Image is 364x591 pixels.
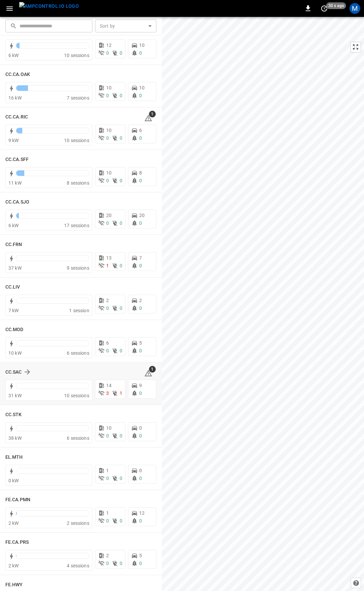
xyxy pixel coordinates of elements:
span: 31 kW [8,393,22,398]
span: 0 [120,93,122,98]
span: 11 kW [8,180,22,186]
span: 0 [106,476,109,481]
span: 10 [106,170,112,176]
span: 0 [120,561,122,566]
span: 9 kW [8,138,19,143]
span: 0 [139,348,142,353]
span: 0 [106,220,109,226]
span: 0 [139,518,142,523]
span: 6 kW [8,223,19,228]
div: profile-icon [350,3,360,14]
span: 1 [149,366,156,373]
span: 0 [139,561,142,566]
span: 0 [106,348,109,353]
span: 38 kW [8,435,22,441]
span: 9 sessions [67,265,89,271]
span: 10 kW [8,350,22,356]
span: 0 [120,433,122,438]
span: 0 [120,135,122,141]
span: 1 [120,391,122,396]
span: 0 [120,518,122,523]
span: 0 kW [8,478,19,483]
span: 0 [106,178,109,183]
span: 7 sessions [67,95,89,101]
span: 0 [120,476,122,481]
span: 7 kW [8,308,19,313]
span: 5 [139,553,142,558]
h6: CC.CA.RIC [5,113,28,121]
span: 2 kW [8,520,19,526]
h6: CC.LIV [5,284,20,291]
span: 0 [120,220,122,226]
span: 0 [120,263,122,268]
span: 0 [120,178,122,183]
span: 0 [139,135,142,141]
span: 16 kW [8,95,22,101]
span: 30 s ago [326,2,346,9]
span: 1 session [69,308,89,313]
span: 0 [139,50,142,56]
h6: CC.CA.OAK [5,71,30,78]
span: 13 [106,255,112,261]
span: 10 sessions [64,53,89,58]
span: 2 [106,553,109,558]
span: 2 [106,298,109,303]
span: 12 [139,510,145,516]
span: 6 kW [8,53,19,58]
span: 10 [106,425,112,431]
span: 0 [106,50,109,56]
span: 17 sessions [64,223,89,228]
span: 0 [139,305,142,311]
img: ampcontrol.io logo [19,2,79,10]
span: 20 [139,213,145,218]
button: set refresh interval [319,3,330,14]
span: 10 [106,85,112,90]
canvas: Map [162,17,364,591]
span: 6 sessions [67,350,89,356]
span: 6 [139,128,142,133]
h6: CC.SAC [5,369,22,376]
h6: CC.STK [5,411,22,419]
span: 1 [149,111,156,117]
span: 0 [120,348,122,353]
span: 0 [139,220,142,226]
span: 1 [106,263,109,268]
h6: FE.HWY [5,581,23,589]
h6: CC.CA.SFF [5,156,29,163]
span: 9 [139,383,142,388]
span: 0 [120,305,122,311]
span: 0 [106,433,109,438]
h6: FE.CA.PRS [5,539,29,546]
h6: FE.CA.PMN [5,496,30,504]
span: 10 [139,85,145,90]
h6: EL.MTH [5,454,23,461]
span: 4 sessions [67,563,89,568]
span: 10 [106,128,112,133]
span: 6 [106,340,109,346]
span: 2 kW [8,563,19,568]
h6: CC.FRN [5,241,22,248]
span: 0 [139,433,142,438]
span: 0 [120,50,122,56]
span: 0 [139,263,142,268]
span: 12 [106,43,112,48]
span: 0 [139,468,142,473]
span: 0 [139,476,142,481]
span: 37 kW [8,265,22,271]
span: 0 [139,93,142,98]
span: 6 sessions [67,435,89,441]
span: 5 [139,340,142,346]
span: 0 [106,135,109,141]
span: 14 [106,383,112,388]
span: 10 sessions [64,138,89,143]
span: 10 sessions [64,393,89,398]
span: 0 [139,178,142,183]
h6: CC.MOD [5,326,24,333]
span: 0 [106,93,109,98]
span: 0 [106,561,109,566]
span: 0 [139,391,142,396]
span: 10 [139,43,145,48]
span: 0 [106,518,109,523]
span: 1 [106,468,109,473]
span: 2 [139,298,142,303]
